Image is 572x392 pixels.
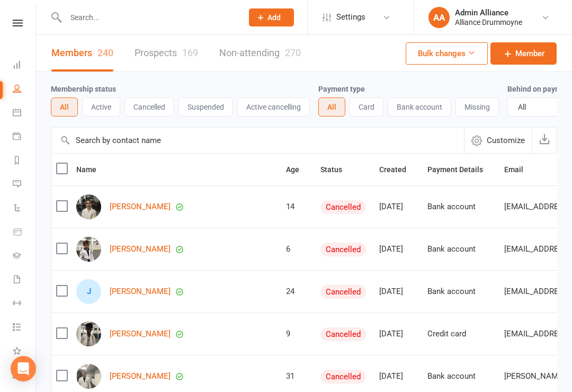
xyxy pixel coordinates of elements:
div: Bank account [427,287,495,296]
span: Payment Details [427,165,495,174]
span: Add [267,13,281,22]
div: AA [428,7,450,28]
label: Payment type [318,85,365,93]
div: Cancelled [320,285,366,299]
a: Calendar [13,102,37,126]
button: Add [249,8,294,26]
div: Bank account [427,202,495,211]
a: People [13,78,37,102]
button: Missing [455,97,499,117]
div: 14 [286,202,311,211]
div: Admin Alliance [455,8,522,17]
div: Bank account [427,245,495,254]
span: Created [379,165,418,174]
button: Status [320,163,354,176]
div: [DATE] [379,202,418,211]
button: Payment Details [427,163,495,176]
button: Created [379,163,418,176]
span: Member [515,47,544,60]
a: [PERSON_NAME] [110,245,171,254]
a: [PERSON_NAME] [110,372,171,381]
button: Email [504,163,535,176]
a: Members240 [51,35,113,72]
button: Card [350,97,383,117]
div: Bank account [427,372,495,381]
span: Customize [487,134,525,147]
button: Cancelled [124,97,174,117]
a: What's New [13,340,37,364]
div: 270 [285,47,301,58]
input: Search by contact name [51,128,464,153]
button: All [318,97,345,117]
a: Reports [13,149,37,173]
div: 9 [286,329,311,338]
div: 24 [286,287,311,296]
div: 31 [286,372,311,381]
span: Age [286,165,311,174]
button: Active [82,97,120,117]
span: Status [320,165,354,174]
div: Credit card [427,329,495,338]
button: Bank account [388,97,451,117]
a: [PERSON_NAME] [110,202,171,211]
div: Cancelled [320,200,366,214]
span: Name [76,165,108,174]
button: Suspended [178,97,233,117]
div: Cancelled [320,370,366,384]
button: Age [286,163,311,176]
div: [DATE] [379,245,418,254]
a: Payments [13,126,37,149]
a: Member [490,42,557,65]
div: J [76,279,101,304]
div: [DATE] [379,329,418,338]
div: 240 [97,47,113,58]
button: All [51,97,78,117]
button: Active cancelling [237,97,310,117]
div: Alliance Drummoyne [455,17,522,27]
a: Dashboard [13,54,37,78]
div: Cancelled [320,243,366,256]
div: 169 [182,47,198,58]
input: Search... [62,10,235,25]
div: Cancelled [320,327,366,341]
button: Customize [464,128,532,153]
a: Non-attending270 [219,35,301,72]
span: Email [504,165,535,174]
span: Settings [336,5,365,29]
a: [PERSON_NAME] [110,329,171,338]
a: [PERSON_NAME] [110,287,171,296]
label: Membership status [51,85,116,93]
div: [DATE] [379,372,418,381]
button: Bulk changes [406,42,488,65]
a: Prospects169 [135,35,198,72]
div: [DATE] [379,287,418,296]
a: Product Sales [13,221,37,245]
div: 6 [286,245,311,254]
button: Name [76,163,108,176]
div: Open Intercom Messenger [11,356,36,381]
